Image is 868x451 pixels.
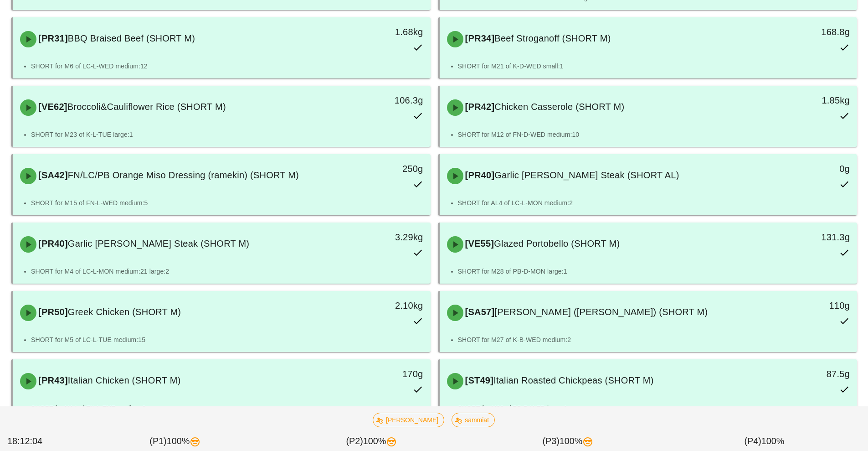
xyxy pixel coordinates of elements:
[36,170,68,180] span: [SA42]
[757,93,850,108] div: 1.85kg
[463,307,495,317] span: [SA57]
[330,93,423,108] div: 106.3g
[494,33,611,43] span: Beef Stroganoff (SHORT M)
[330,25,423,39] div: 1.68kg
[458,413,489,427] span: sammiat
[458,61,850,71] li: SHORT for M21 of K-D-WED small:1
[458,198,850,208] li: SHORT for AL4 of LC-L-MON medium:2
[379,413,438,427] span: [PERSON_NAME]
[273,433,470,450] div: (P2) 100%
[494,238,620,249] span: Glazed Portobello (SHORT M)
[67,102,226,112] span: Broccoli&Cauliflower Rice (SHORT M)
[330,230,423,244] div: 3.29kg
[68,238,249,249] span: Garlic [PERSON_NAME] Steak (SHORT M)
[463,238,494,249] span: [VE55]
[463,375,494,385] span: [ST49]
[757,25,850,39] div: 168.8g
[494,307,708,317] span: [PERSON_NAME] ([PERSON_NAME]) (SHORT M)
[36,33,68,43] span: [PR31]
[463,33,495,43] span: [PR34]
[470,433,666,450] div: (P3) 100%
[458,403,850,413] li: SHORT for M30 of PB-D-WED large:1
[68,33,195,43] span: BBQ Braised Beef (SHORT M)
[458,335,850,345] li: SHORT for M27 of K-B-WED medium:2
[5,433,77,450] div: 18:12:04
[68,307,181,317] span: Greek Chicken (SHORT M)
[493,375,653,385] span: Italian Roasted Chickpeas (SHORT M)
[31,61,423,71] li: SHORT for M6 of LC-L-WED medium:12
[458,266,850,276] li: SHORT for M28 of PB-D-MON large:1
[68,170,299,180] span: FN/LC/PB Orange Miso Dressing (ramekin) (SHORT M)
[666,433,863,450] div: (P4) 100%
[757,367,850,381] div: 87.5g
[36,102,67,112] span: [VE62]
[31,198,423,208] li: SHORT for M15 of FN-L-WED medium:5
[463,102,495,112] span: [PR42]
[494,102,624,112] span: Chicken Casserole (SHORT M)
[31,335,423,345] li: SHORT for M5 of LC-L-TUE medium:15
[330,298,423,313] div: 2.10kg
[494,170,679,180] span: Garlic [PERSON_NAME] Steak (SHORT AL)
[757,161,850,176] div: 0g
[330,161,423,176] div: 250g
[463,170,495,180] span: [PR40]
[757,230,850,244] div: 131.3g
[458,130,850,140] li: SHORT for M12 of FN-D-WED medium:10
[31,266,423,276] li: SHORT for M4 of LC-L-MON medium:21 large:2
[77,433,273,450] div: (P1) 100%
[36,238,68,249] span: [PR40]
[757,298,850,313] div: 110g
[36,307,68,317] span: [PR50]
[31,130,423,140] li: SHORT for M23 of K-L-TUE large:1
[36,375,68,385] span: [PR43]
[330,367,423,381] div: 170g
[31,403,423,413] li: SHORT for M14 of FN-L-TUE medium:2
[68,375,181,385] span: Italian Chicken (SHORT M)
